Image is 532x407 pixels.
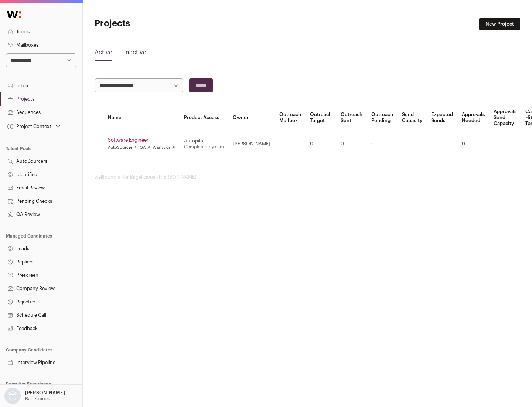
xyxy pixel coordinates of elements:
[140,145,150,151] a: QA ↗
[3,7,25,22] img: Wellfound
[398,104,427,131] th: Send Capacity
[306,131,336,157] td: 0
[336,131,367,157] td: 0
[4,388,21,404] img: nopic.png
[228,104,275,131] th: Owner
[489,104,521,131] th: Approvals Send Capacity
[103,104,180,131] th: Name
[275,104,306,131] th: Outreach Mailbox
[124,48,146,60] a: Inactive
[367,131,398,157] td: 0
[306,104,336,131] th: Outreach Target
[25,390,65,396] p: [PERSON_NAME]
[6,124,51,129] div: Project Context
[3,388,66,404] button: Open dropdown
[108,137,175,143] a: Software Engineer
[367,104,398,131] th: Outreach Pending
[6,121,62,132] button: Open dropdown
[153,145,175,151] a: Analytics ↗
[427,104,457,131] th: Expected Sends
[184,138,224,144] div: Autopilot
[457,131,489,157] td: 0
[95,48,112,60] a: Active
[108,145,137,151] a: AutoSourcer ↗
[228,131,275,157] td: [PERSON_NAME]
[479,18,520,30] a: New Project
[336,104,367,131] th: Outreach Sent
[25,396,50,402] p: Bagelicious
[95,18,236,30] h1: Projects
[457,104,489,131] th: Approvals Needed
[180,104,228,131] th: Product Access
[95,174,520,180] footer: wellfound:ai for Bagelicious - [PERSON_NAME]
[184,145,224,149] a: Completed by csm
